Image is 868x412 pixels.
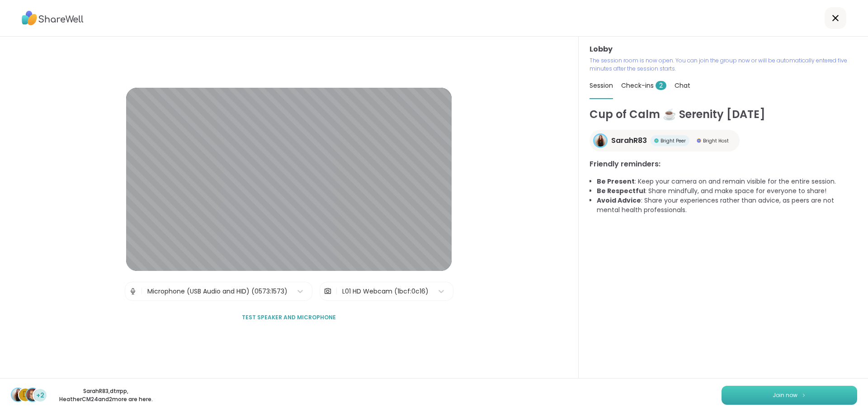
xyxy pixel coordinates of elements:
span: | [141,282,143,300]
p: The session room is now open. You can join the group now or will be automatically entered five mi... [590,57,857,73]
li: : Share mindfully, and make space for everyone to share! [597,186,857,196]
img: ShareWell Logo [22,8,84,28]
span: Session [590,81,613,90]
span: Test speaker and microphone [242,313,336,322]
h1: Cup of Calm ☕ Serenity [DATE] [590,106,857,123]
span: Chat [675,81,690,90]
img: Microphone [129,282,137,300]
img: Camera [324,282,332,300]
p: SarahR83 , dtrrpp , HeatherCM24 and 2 more are here. [55,387,156,403]
span: | [335,282,338,300]
span: SarahR83 [611,135,647,146]
img: Bright Host [697,138,701,143]
img: Bright Peer [654,138,659,143]
div: Microphone (USB Audio and HID) (0573:1573) [147,287,288,296]
b: Be Present [597,177,635,186]
li: : Keep your camera on and remain visible for the entire session. [597,177,857,186]
span: Check-ins [621,81,666,90]
h3: Lobby [590,44,857,55]
button: Test speaker and microphone [238,308,340,327]
img: ShareWell Logomark [801,393,807,398]
span: +2 [36,391,44,400]
li: : Share your experiences rather than advice, as peers are not mental health professionals. [597,196,857,215]
h3: Friendly reminders: [590,159,857,170]
span: Bright Peer [660,137,686,144]
button: Join now [722,386,857,405]
img: SarahR83 [12,388,24,401]
b: Be Respectful [597,186,645,195]
span: d [23,389,28,401]
img: SarahR83 [594,135,606,147]
img: HeatherCM24 [26,388,39,401]
span: 2 [656,81,666,90]
span: Join now [773,391,797,399]
div: L01 HD Webcam (1bcf:0c16) [342,287,429,296]
a: SarahR83SarahR83Bright PeerBright PeerBright HostBright Host [590,130,740,152]
span: Bright Host [703,137,729,144]
b: Avoid Advice [597,196,641,205]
